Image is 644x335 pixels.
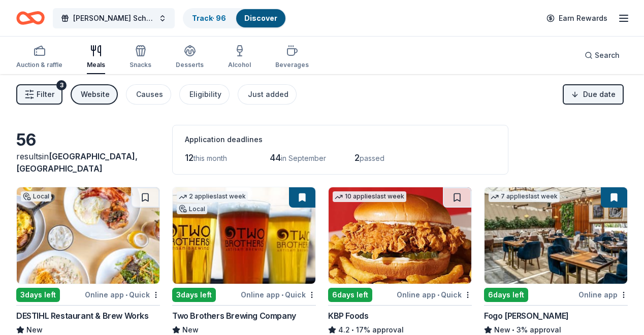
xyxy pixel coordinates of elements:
div: Online app Quick [85,288,160,301]
div: Online app [578,288,628,301]
span: Search [595,49,620,61]
div: Two Brothers Brewing Company [172,310,296,322]
span: • [125,291,127,299]
span: • [351,326,354,334]
span: passed [360,154,384,162]
img: Image for Two Brothers Brewing Company [173,187,315,284]
div: 6 days left [484,288,528,302]
div: Just added [248,88,288,100]
button: Track· 96Discover [183,8,286,28]
div: Local [21,191,51,202]
button: Desserts [176,41,204,74]
div: Auction & raffle [16,61,62,69]
div: 56 [16,130,160,150]
a: Home [16,6,45,30]
div: 3 days left [172,288,216,302]
button: Due date [563,84,624,105]
div: 7 applies last week [489,191,560,202]
div: Application deadlines [185,133,496,146]
span: • [437,291,439,299]
span: in [16,151,138,174]
a: Earn Rewards [540,9,614,27]
button: Just added [238,84,297,105]
div: 10 applies last week [333,191,406,202]
div: KBP Foods [328,310,368,322]
div: Local [177,204,207,214]
div: Causes [136,88,163,100]
button: Beverages [275,41,309,74]
span: Filter [37,88,54,100]
div: 3 [56,80,67,90]
span: Due date [583,88,616,100]
div: 3 days left [16,288,60,302]
div: Desserts [176,61,204,69]
div: DESTIHL Restaurant & Brew Works [16,310,149,322]
img: Image for Fogo de Chao [485,187,627,284]
span: • [281,291,283,299]
button: Eligibility [179,84,230,105]
img: Image for DESTIHL Restaurant & Brew Works [17,187,159,284]
div: Fogo [PERSON_NAME] [484,310,569,322]
button: [PERSON_NAME] Scholarship Fundraiser [53,8,175,28]
button: Meals [87,41,105,74]
div: Eligibility [189,88,221,100]
span: • [512,326,514,334]
div: Snacks [130,61,151,69]
button: Snacks [130,41,151,74]
span: 2 [355,152,360,163]
img: Image for KBP Foods [329,187,471,284]
div: results [16,150,160,175]
button: Causes [126,84,171,105]
div: 6 days left [328,288,372,302]
div: Website [81,88,110,100]
div: Online app Quick [241,288,316,301]
button: Search [576,45,628,65]
span: [PERSON_NAME] Scholarship Fundraiser [73,12,154,24]
span: 44 [270,152,281,163]
span: [GEOGRAPHIC_DATA], [GEOGRAPHIC_DATA] [16,151,138,174]
div: 2 applies last week [177,191,248,202]
span: 12 [185,152,194,163]
a: Discover [244,14,277,22]
div: Beverages [275,61,309,69]
div: Meals [87,61,105,69]
span: in September [281,154,326,162]
button: Alcohol [228,41,251,74]
span: this month [194,154,227,162]
div: Online app Quick [397,288,472,301]
button: Website [71,84,118,105]
a: Track· 96 [192,14,226,22]
div: Alcohol [228,61,251,69]
button: Filter3 [16,84,62,105]
button: Auction & raffle [16,41,62,74]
